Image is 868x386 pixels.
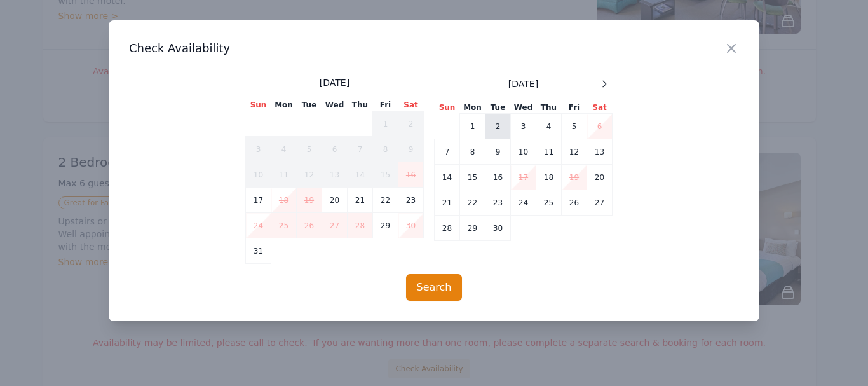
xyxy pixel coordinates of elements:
[322,162,348,188] td: 13
[485,165,511,190] td: 16
[587,190,613,216] td: 27
[398,99,424,111] th: Sat
[297,188,322,213] td: 19
[435,139,460,165] td: 7
[460,139,485,165] td: 8
[246,99,271,111] th: Sun
[246,137,271,162] td: 3
[511,114,536,139] td: 3
[297,99,322,111] th: Tue
[246,188,271,213] td: 17
[246,213,271,238] td: 24
[398,137,424,162] td: 9
[485,102,511,114] th: Tue
[536,190,562,216] td: 25
[246,162,271,188] td: 10
[511,139,536,165] td: 10
[587,102,613,114] th: Sat
[562,102,587,114] th: Fri
[373,213,398,238] td: 29
[129,41,739,56] h3: Check Availability
[322,188,348,213] td: 20
[348,162,373,188] td: 14
[348,137,373,162] td: 7
[587,114,613,139] td: 6
[562,165,587,190] td: 19
[271,188,297,213] td: 18
[460,114,485,139] td: 1
[460,190,485,216] td: 22
[246,238,271,264] td: 31
[536,114,562,139] td: 4
[320,76,349,89] span: [DATE]
[322,137,348,162] td: 6
[373,188,398,213] td: 22
[322,213,348,238] td: 27
[373,111,398,137] td: 1
[587,139,613,165] td: 13
[485,114,511,139] td: 2
[460,216,485,241] td: 29
[536,102,562,114] th: Thu
[348,99,373,111] th: Thu
[460,165,485,190] td: 15
[398,162,424,188] td: 16
[398,213,424,238] td: 30
[297,162,322,188] td: 12
[511,165,536,190] td: 17
[348,213,373,238] td: 28
[485,216,511,241] td: 30
[485,139,511,165] td: 9
[435,216,460,241] td: 28
[460,102,485,114] th: Mon
[271,137,297,162] td: 4
[536,165,562,190] td: 18
[511,190,536,216] td: 24
[562,190,587,216] td: 26
[508,78,538,90] span: [DATE]
[485,190,511,216] td: 23
[373,137,398,162] td: 8
[562,114,587,139] td: 5
[348,188,373,213] td: 21
[562,139,587,165] td: 12
[271,213,297,238] td: 25
[398,188,424,213] td: 23
[435,102,460,114] th: Sun
[297,213,322,238] td: 26
[435,190,460,216] td: 21
[406,274,463,301] button: Search
[511,102,536,114] th: Wed
[373,99,398,111] th: Fri
[536,139,562,165] td: 11
[398,111,424,137] td: 2
[322,99,348,111] th: Wed
[435,165,460,190] td: 14
[271,99,297,111] th: Mon
[587,165,613,190] td: 20
[373,162,398,188] td: 15
[271,162,297,188] td: 11
[297,137,322,162] td: 5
